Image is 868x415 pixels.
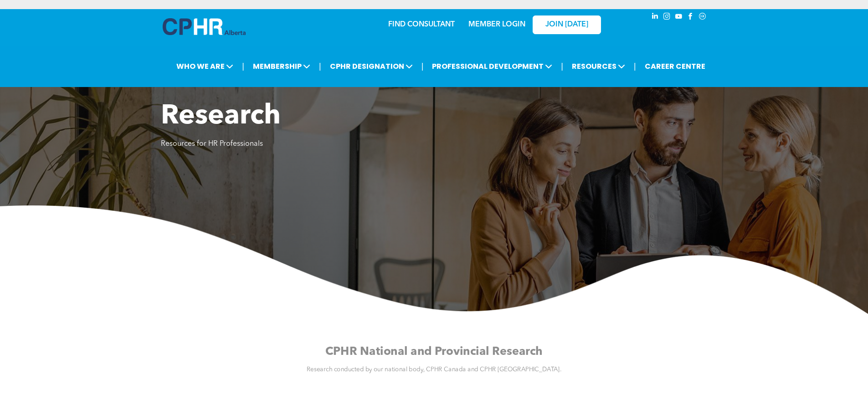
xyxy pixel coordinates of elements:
[161,140,263,148] span: Resources for HR Professionals
[421,57,424,76] li: |
[429,58,555,75] span: PROFESSIONAL DEVELOPMENT
[545,20,588,29] span: JOIN [DATE]
[388,21,455,28] a: FIND CONSULTANT
[642,58,708,75] a: CAREER CENTRE
[161,103,281,130] span: Research
[698,11,708,24] a: Social network
[319,57,321,76] li: |
[674,11,684,24] a: youtube
[650,11,660,24] a: linkedin
[634,57,636,76] li: |
[327,58,416,75] span: CPHR DESIGNATION
[686,11,696,24] a: facebook
[242,57,244,76] li: |
[174,58,236,75] span: WHO WE ARE
[163,18,246,35] img: A blue and white logo for cp alberta
[468,21,525,28] a: MEMBER LOGIN
[250,58,313,75] span: MEMBERSHIP
[569,58,628,75] span: RESOURCES
[662,11,672,24] a: instagram
[325,346,543,358] span: CPHR National and Provincial Research
[307,367,561,373] span: Research conducted by our national body, CPHR Canada and CPHR [GEOGRAPHIC_DATA].
[533,15,601,34] a: JOIN [DATE]
[561,57,563,76] li: |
